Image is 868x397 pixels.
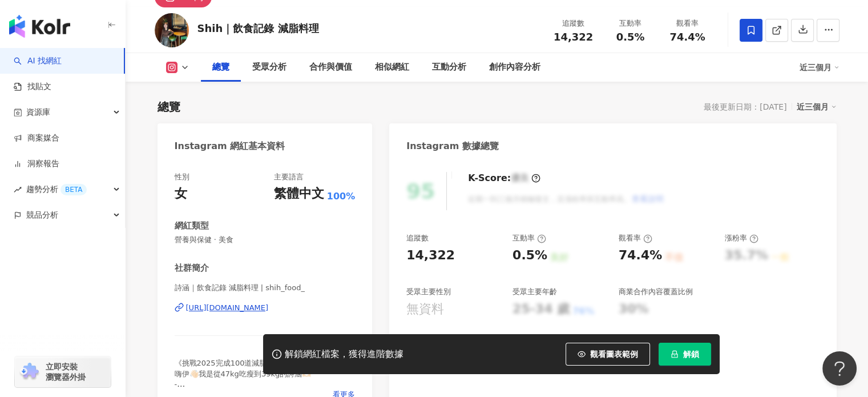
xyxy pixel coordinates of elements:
[725,233,758,243] div: 漲粉率
[14,186,22,194] span: rise
[800,58,839,77] div: 近三個月
[659,343,711,366] button: 解鎖
[14,133,59,144] a: 商案媒合
[683,350,699,359] span: 解鎖
[175,220,209,232] div: 網紅類型
[704,102,786,111] div: 最後更新日期：[DATE]
[274,185,324,203] div: 繁體中文
[175,283,356,293] span: 詩涵｜飲食記錄 減脂料理 | shih_food_
[15,356,111,387] a: chrome extension立即安裝 瀏覽器外掛
[175,262,209,274] div: 社群簡介
[566,343,650,366] button: 觀看圖表範例
[406,140,499,153] div: Instagram 數據總覽
[158,99,180,115] div: 總覽
[175,235,356,245] span: 營養與保健 · 美食
[186,303,269,313] div: [URL][DOMAIN_NAME]
[175,185,187,203] div: 女
[285,348,403,360] div: 解鎖網紅檔案，獲得進階數據
[552,18,595,29] div: 追蹤數
[512,287,557,297] div: 受眾主要年齡
[26,99,50,125] span: 資源庫
[609,18,652,29] div: 互動率
[666,18,709,29] div: 觀看率
[155,13,189,47] img: KOL Avatar
[26,202,58,228] span: 競品分析
[406,300,444,318] div: 無資料
[274,172,304,182] div: 主要語言
[512,233,546,243] div: 互動率
[512,247,547,264] div: 0.5%
[175,303,356,313] a: [URL][DOMAIN_NAME]
[797,99,837,114] div: 近三個月
[669,31,705,43] span: 74.4%
[554,31,593,43] span: 14,322
[619,247,662,264] div: 74.4%
[9,15,70,38] img: logo
[212,61,229,74] div: 總覽
[175,140,285,153] div: Instagram 網紅基本資料
[46,362,86,382] span: 立即安裝 瀏覽器外掛
[406,247,455,264] div: 14,322
[26,177,87,202] span: 趨勢分析
[197,21,319,35] div: Shih｜飲食記錄 減脂料理
[14,55,62,67] a: searchAI 找網紅
[252,61,286,74] div: 受眾分析
[406,233,429,243] div: 追蹤數
[432,61,466,74] div: 互動分析
[489,61,540,74] div: 創作內容分析
[616,31,645,43] span: 0.5%
[14,158,59,170] a: 洞察報告
[619,233,652,243] div: 觀看率
[375,61,409,74] div: 相似網紅
[309,61,352,74] div: 合作與價值
[14,81,51,93] a: 找貼文
[671,350,679,358] span: lock
[327,190,355,203] span: 100%
[619,287,693,297] div: 商業合作內容覆蓋比例
[590,350,638,359] span: 觀看圖表範例
[468,172,540,185] div: K-Score :
[175,172,189,182] div: 性別
[60,184,87,195] div: BETA
[18,363,41,381] img: chrome extension
[406,287,451,297] div: 受眾主要性別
